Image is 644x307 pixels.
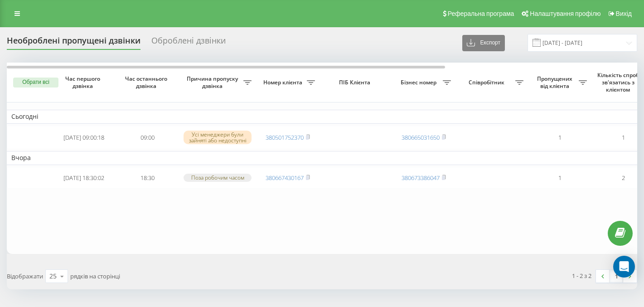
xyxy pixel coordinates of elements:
div: Поза робочим часом [184,174,252,181]
button: Обрати всі [13,78,58,88]
a: 1 [610,270,623,283]
a: 380665031650 [402,133,440,141]
a: 380673386047 [402,174,440,182]
span: Пропущених від клієнта [533,75,579,89]
span: Реферальна програма [448,10,514,17]
span: Причина пропуску дзвінка [184,75,243,89]
span: Співробітник [460,79,515,86]
span: ПІБ Клієнта [327,79,384,86]
button: Експорт [462,35,505,51]
td: 1 [528,167,591,189]
td: [DATE] 18:30:02 [52,167,116,189]
span: Бізнес номер [397,79,443,86]
td: 1 [528,126,591,150]
span: Номер клієнта [261,79,307,86]
span: рядків на сторінці [70,272,120,280]
a: 380667430167 [266,174,304,182]
span: Налаштування профілю [530,10,600,17]
a: 380501752370 [266,133,304,141]
div: 1 - 2 з 2 [572,271,591,280]
span: Час останнього дзвінка [123,75,172,89]
span: Відображати [7,272,43,280]
div: Необроблені пропущені дзвінки [7,36,140,50]
div: Усі менеджери були зайняті або недоступні [184,131,252,144]
span: Час першого дзвінка [59,75,108,89]
span: Кількість спроб зв'язатись з клієнтом [596,72,642,93]
div: Оброблені дзвінки [151,36,226,50]
td: 09:00 [116,126,179,150]
span: Вихід [616,10,632,17]
div: 25 [49,272,57,281]
div: Open Intercom Messenger [613,256,635,278]
td: [DATE] 09:00:18 [52,126,116,150]
td: 18:30 [116,167,179,189]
